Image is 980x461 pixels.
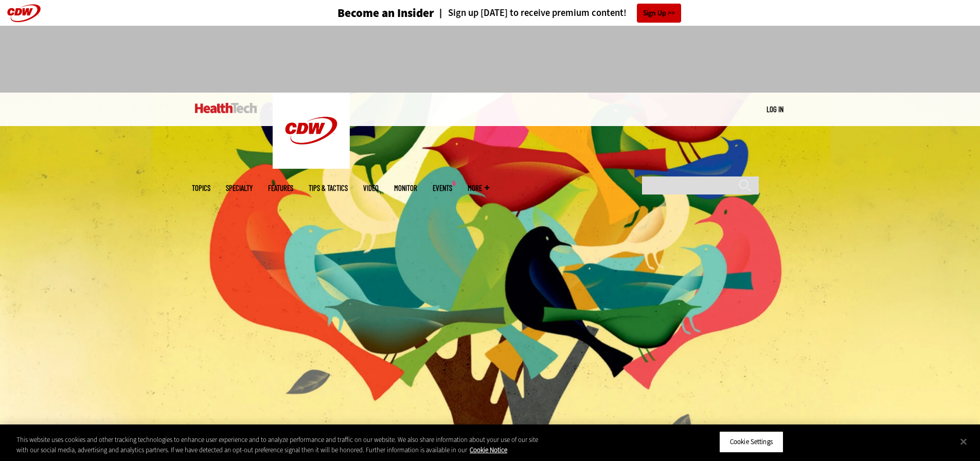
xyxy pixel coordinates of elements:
[767,104,783,114] a: Log in
[337,7,434,19] h3: Become an Insider
[226,184,253,192] span: Specialty
[273,93,350,169] img: Home
[468,184,489,192] span: More
[719,431,783,453] button: Cookie Settings
[363,184,379,192] a: Video
[299,7,434,19] a: Become an Insider
[268,184,293,192] a: Features
[273,161,350,171] a: CDW
[309,184,348,192] a: Tips & Tactics
[433,184,452,192] a: Events
[470,446,507,454] a: More information about your privacy
[195,103,257,113] img: Home
[434,8,627,18] a: Sign up [DATE] to receive premium content!
[16,435,539,455] div: This website uses cookies and other tracking technologies to enhance user experience and to analy...
[767,104,783,115] div: User menu
[637,4,681,23] a: Sign Up
[952,430,975,453] button: Close
[192,184,210,192] span: Topics
[394,184,417,192] a: MonITor
[303,36,678,82] iframe: advertisement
